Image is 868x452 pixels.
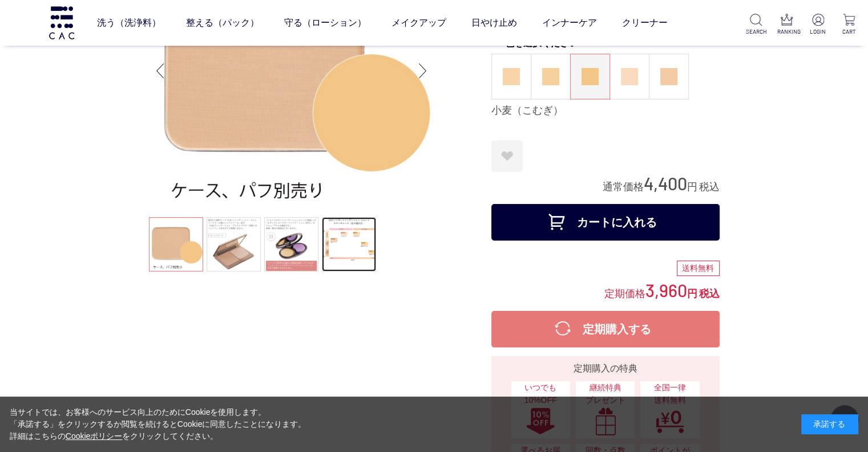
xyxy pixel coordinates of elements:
[491,311,720,347] button: 定期購入する
[582,382,629,406] span: 継続特典 プレゼント
[149,48,172,94] div: Previous slide
[649,54,689,99] dl: 薄紅（うすべに）
[503,68,520,85] img: 生成（きなり）
[491,104,720,118] div: 小麦（こむぎ）
[186,7,259,39] a: 整える（パック）
[746,14,766,36] a: SEARCH
[603,181,644,193] span: 通常価格
[391,7,446,39] a: メイクアップ
[542,68,559,85] img: 蜂蜜（はちみつ）
[808,27,828,36] p: LOGIN
[622,7,668,39] a: クリーナー
[66,431,123,441] a: Cookieポリシー
[677,261,720,277] div: 送料無料
[646,382,693,406] span: 全国一律 送料無料
[609,54,649,99] dl: 桜（さくら）
[687,288,697,299] span: 円
[491,204,720,241] button: カートに入れる
[570,54,610,99] dl: 小麦（こむぎ）
[839,27,859,36] p: CART
[284,7,366,39] a: 守る（ローション）
[839,14,859,36] a: CART
[582,68,599,85] img: 小麦（こむぎ）
[492,54,531,99] a: 生成（きなり）
[644,173,687,194] span: 4,400
[491,141,523,172] a: お気に入りに登録する
[649,54,688,99] a: 薄紅（うすべに）
[645,279,687,301] span: 3,960
[531,54,571,99] dl: 蜂蜜（はちみつ）
[660,68,677,85] img: 薄紅（うすべに）
[496,362,715,375] div: 定期購入の特典
[411,48,434,94] div: Next slide
[10,406,306,442] div: 当サイトでは、お客様へのサービス向上のためにCookieを使用します。 「承諾する」をクリックするか閲覧を続けるとCookieに同意したことになります。 詳細はこちらの をクリックしてください。
[808,14,828,36] a: LOGIN
[47,6,76,39] img: logo
[699,288,720,299] span: 税込
[517,382,564,406] span: いつでも10%OFF
[621,68,638,85] img: 桜（さくら）
[687,181,697,193] span: 円
[542,7,597,39] a: インナーケア
[699,181,720,193] span: 税込
[97,7,161,39] a: 洗う（洗浄料）
[746,27,766,36] p: SEARCH
[491,54,531,99] dl: 生成（きなり）
[801,414,858,434] div: 承諾する
[471,7,517,39] a: 日やけ止め
[604,287,645,299] span: 定期価格
[777,27,797,36] p: RANKING
[777,14,797,36] a: RANKING
[531,54,570,99] a: 蜂蜜（はちみつ）
[610,54,649,99] a: 桜（さくら）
